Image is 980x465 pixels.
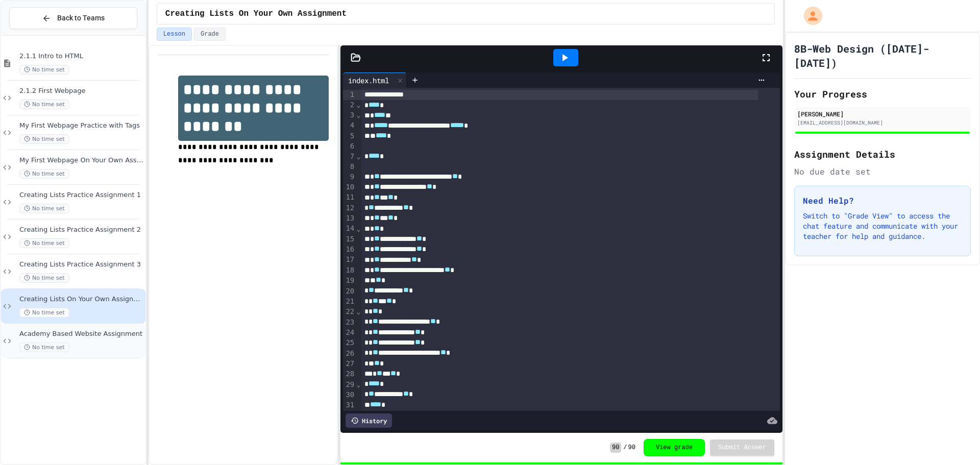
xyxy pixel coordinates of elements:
[19,273,69,283] span: No time set
[343,203,356,213] div: 12
[343,328,356,338] div: 24
[356,225,361,233] span: Fold line
[343,317,356,328] div: 23
[343,369,356,379] div: 28
[194,28,226,41] button: Grade
[19,121,143,130] span: My First Webpage Practice with Tags
[343,338,356,348] div: 25
[343,359,356,369] div: 27
[19,134,69,144] span: No time set
[343,162,356,172] div: 8
[19,330,143,338] span: Academy Based Website Assignment
[343,380,356,390] div: 29
[19,87,143,95] span: 2.1.2 First Webpage
[343,72,407,88] div: index.html
[343,224,356,234] div: 14
[710,439,774,456] button: Submit Answer
[19,295,143,304] span: Creating Lists On Your Own Assignment
[19,226,143,234] span: Creating Lists Practice Assignment 2
[610,443,621,453] span: 90
[19,65,69,75] span: No time set
[794,87,971,101] h2: Your Progress
[803,194,962,207] h3: Need Help?
[19,260,143,269] span: Creating Lists Practice Assignment 3
[803,211,962,241] p: Switch to "Grade View" to access the chat feature and communicate with your teacher for help and ...
[343,390,356,400] div: 30
[797,119,968,127] div: [EMAIL_ADDRESS][DOMAIN_NAME]
[165,8,347,20] span: Creating Lists On Your Own Assignment
[343,234,356,244] div: 15
[57,13,105,23] span: Back to Teams
[718,444,766,452] span: Submit Answer
[343,265,356,276] div: 18
[644,439,705,456] button: View grade
[19,100,69,109] span: No time set
[343,182,356,192] div: 10
[157,28,192,41] button: Lesson
[19,156,143,165] span: My First Webpage On Your Own Asssignment
[343,276,356,286] div: 19
[356,111,361,119] span: Fold line
[356,380,361,388] span: Fold line
[794,147,971,161] h2: Assignment Details
[343,255,356,265] div: 17
[343,172,356,182] div: 9
[19,52,143,61] span: 2.1.1 Intro to HTML
[343,244,356,255] div: 16
[19,191,143,200] span: Creating Lists Practice Assignment 1
[343,110,356,120] div: 3
[794,41,971,70] h1: 8B-Web Design ([DATE]-[DATE])
[794,165,971,178] div: No due date set
[19,204,69,213] span: No time set
[343,400,356,410] div: 31
[343,75,394,86] div: index.html
[343,100,356,110] div: 2
[343,90,356,100] div: 1
[346,413,392,428] div: History
[797,109,968,118] div: [PERSON_NAME]
[623,444,627,452] span: /
[343,286,356,297] div: 20
[19,238,69,248] span: No time set
[343,192,356,203] div: 11
[343,213,356,224] div: 13
[343,349,356,359] div: 26
[343,297,356,307] div: 21
[19,342,69,352] span: No time set
[19,308,69,317] span: No time set
[343,307,356,317] div: 22
[343,141,356,152] div: 6
[343,411,356,421] div: 32
[343,131,356,141] div: 5
[793,4,825,28] div: My Account
[628,444,635,452] span: 90
[19,169,69,179] span: No time set
[356,307,361,315] span: Fold line
[356,101,361,109] span: Fold line
[356,152,361,160] span: Fold line
[343,152,356,162] div: 7
[9,7,137,29] button: Back to Teams
[343,120,356,131] div: 4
